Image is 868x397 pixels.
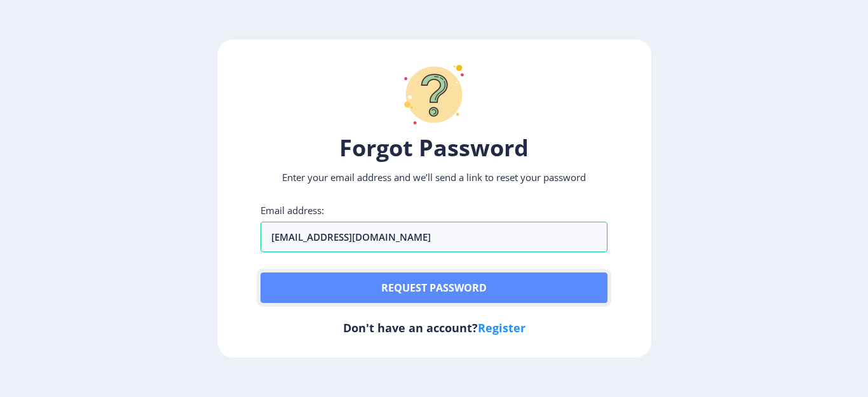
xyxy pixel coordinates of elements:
img: question-mark [396,57,472,133]
input: Email address [261,222,607,252]
p: Enter your email address and we’ll send a link to reset your password [261,171,607,184]
label: Email address: [261,204,324,217]
a: Register [478,320,526,335]
button: Request password [261,273,607,303]
h6: Don't have an account? [261,320,607,335]
h1: Forgot Password [261,133,607,163]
